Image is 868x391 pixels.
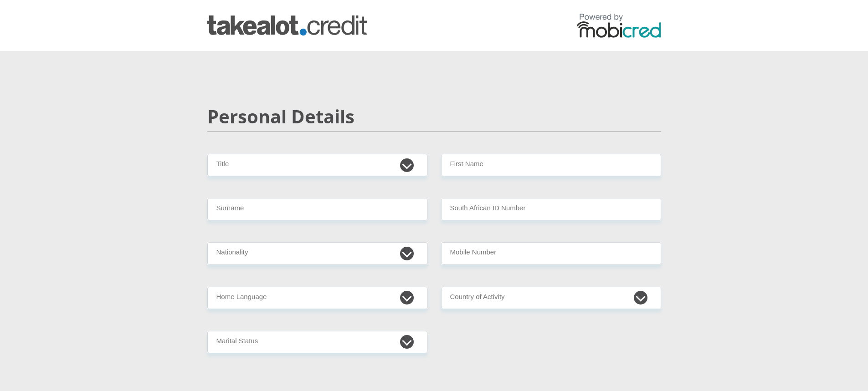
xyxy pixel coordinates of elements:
input: First Name [441,154,661,176]
input: Surname [207,198,427,220]
input: Contact Number [441,242,661,264]
input: ID Number [441,198,661,220]
h2: Personal Details [207,106,661,127]
img: takealot_credit logo [207,15,367,36]
img: powered by mobicred logo [577,13,661,38]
